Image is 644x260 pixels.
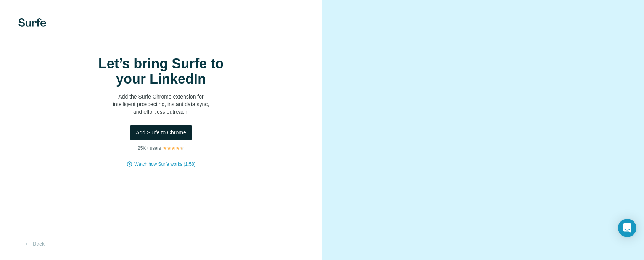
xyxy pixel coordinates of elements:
[18,18,46,27] img: Surfe's logo
[85,56,237,87] h1: Let’s bring Surfe to your LinkedIn
[134,161,195,168] button: Watch how Surfe works (1:58)
[163,146,184,150] img: Rating Stars
[18,237,50,251] button: Back
[85,93,237,116] p: Add the Surfe Chrome extension for intelligent prospecting, instant data sync, and effortless out...
[138,145,161,152] p: 25K+ users
[618,219,636,237] div: Open Intercom Messenger
[136,129,186,136] span: Add Surfe to Chrome
[130,125,192,140] button: Add Surfe to Chrome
